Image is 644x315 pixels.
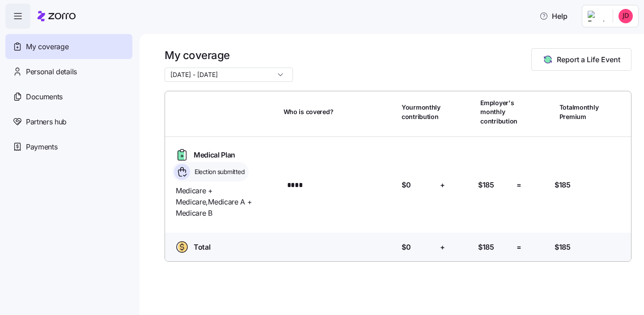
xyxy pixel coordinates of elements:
[588,11,606,21] img: Employer logo
[5,84,132,109] a: Documents
[284,107,334,116] span: Who is covered?
[5,34,132,59] a: My coverage
[5,134,132,159] a: Payments
[26,116,67,128] span: Partners hub
[555,179,571,191] span: $185
[478,242,494,253] span: $185
[440,179,445,191] span: +
[557,54,620,65] span: Report a Life Event
[192,167,245,176] span: Election submitted
[26,41,68,52] span: My coverage
[480,98,517,126] span: Employer's monthly contribution
[440,242,445,253] span: +
[555,242,571,253] span: $185
[619,9,633,23] img: 44790494e917b540e40e7cb96b7e235d
[517,242,521,253] span: =
[478,179,494,191] span: $185
[517,179,521,191] span: =
[176,185,276,218] span: Medicare + Medicare , Medicare A + Medicare B
[5,59,132,84] a: Personal details
[559,103,599,121] span: Total monthly Premium
[539,11,568,21] span: Help
[532,7,575,25] button: Help
[531,48,631,71] button: Report a Life Event
[26,141,57,153] span: Payments
[26,66,77,77] span: Personal details
[402,242,411,253] span: $0
[165,48,293,62] h1: My coverage
[194,242,210,253] span: Total
[402,179,411,191] span: $0
[402,103,441,121] span: Your monthly contribution
[26,91,63,102] span: Documents
[5,109,132,134] a: Partners hub
[194,149,235,161] span: Medical Plan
